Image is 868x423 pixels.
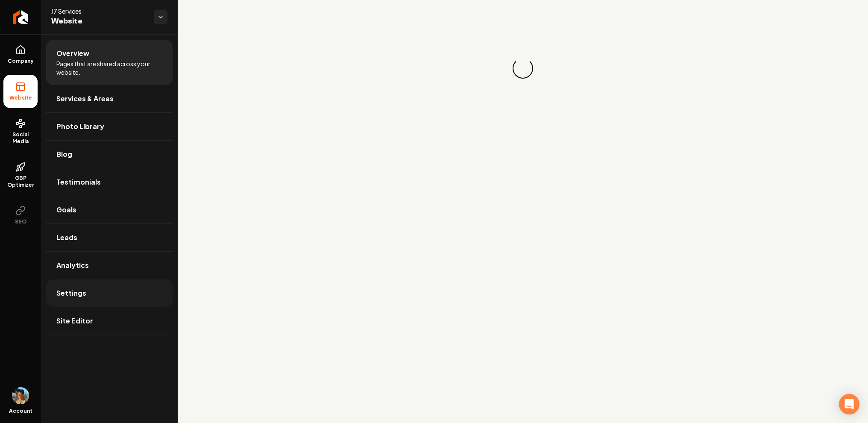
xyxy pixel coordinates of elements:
[3,112,38,152] a: Social Media
[6,94,35,101] span: Website
[51,15,147,27] span: Website
[56,316,93,326] span: Site Editor
[56,149,72,159] span: Blog
[13,10,29,24] img: Rebolt Logo
[3,155,38,195] a: GBP Optimizer
[839,394,859,414] div: Open Intercom Messenger
[56,94,114,104] span: Services & Areas
[509,55,536,82] div: Loading
[3,131,38,145] span: Social Media
[12,387,29,404] button: Open user button
[56,232,77,243] span: Leads
[9,408,32,414] span: Account
[3,175,38,188] span: GBP Optimizer
[46,141,173,168] a: Blog
[56,205,76,215] span: Goals
[3,199,38,232] button: SEO
[56,59,162,76] span: Pages that are shared across your website.
[56,177,101,187] span: Testimonials
[51,7,147,15] span: J7 Services
[56,48,89,59] span: Overview
[56,260,89,270] span: Analytics
[4,58,37,65] span: Company
[46,252,173,279] a: Analytics
[46,224,173,251] a: Leads
[46,307,173,335] a: Site Editor
[12,218,30,225] span: SEO
[46,168,173,196] a: Testimonials
[56,288,86,298] span: Settings
[46,113,173,140] a: Photo Library
[56,121,104,132] span: Photo Library
[12,387,29,404] img: Aditya Nair
[46,196,173,223] a: Goals
[46,85,173,112] a: Services & Areas
[46,279,173,307] a: Settings
[3,38,38,71] a: Company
